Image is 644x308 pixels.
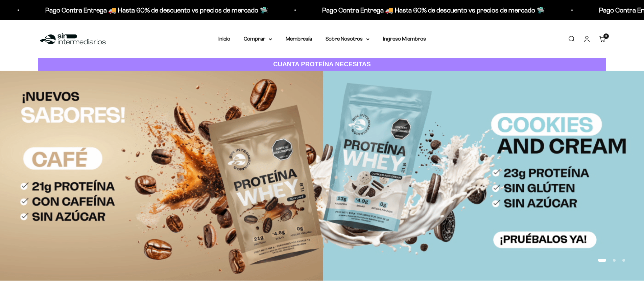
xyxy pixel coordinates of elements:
strong: CUANTA PROTEÍNA NECESITAS [273,61,371,68]
a: Ingreso Miembros [383,36,426,42]
span: 3 [605,34,607,38]
summary: Comprar [244,34,272,43]
a: Inicio [218,36,230,42]
p: Pago Contra Entrega 🚚 Hasta 60% de descuento vs precios de mercado 🛸 [303,5,526,16]
summary: Sobre Nosotros [326,34,369,43]
a: Membresía [286,36,312,42]
p: Pago Contra Entrega 🚚 Hasta 60% de descuento vs precios de mercado 🛸 [26,5,249,16]
a: CUANTA PROTEÍNA NECESITAS [38,58,606,71]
